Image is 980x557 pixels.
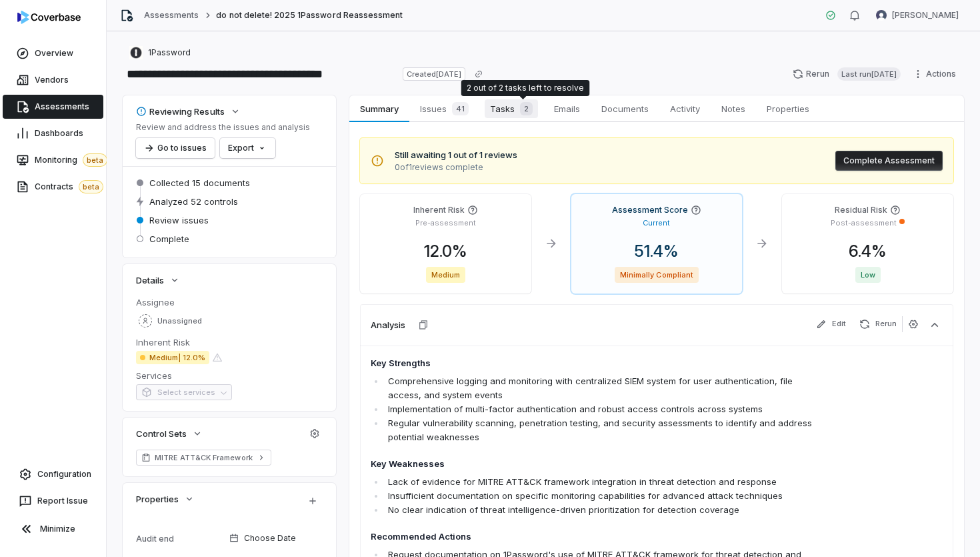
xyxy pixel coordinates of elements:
h4: Assessment Score [612,205,688,215]
a: Monitoringbeta [3,148,103,172]
li: Comprehensive logging and monitoring with centralized SIEM system for user authentication, file a... [385,374,828,402]
span: Report Issue [37,496,88,506]
li: Lack of evidence for MITRE ATT&CK framework integration in threat detection and response [385,475,828,489]
button: https://1password.com/1Password [125,41,195,65]
h4: Key Strengths [371,357,828,370]
span: 1Password [148,47,191,58]
span: do not delete! 2025 1Password Reassessment [216,10,403,21]
span: Last run [DATE] [837,67,901,81]
p: Pre-assessment [415,218,476,228]
span: Overview [35,48,73,59]
button: Rerun [854,316,902,332]
span: Minimally Compliant [615,267,699,283]
button: Minimize [5,516,101,542]
a: Configuration [5,462,101,486]
span: Notes [716,100,751,117]
span: Monitoring [35,153,107,167]
p: Post-assessment [831,218,897,228]
span: 0 of 1 reviews complete [395,162,517,173]
span: Control Sets [136,428,187,440]
li: Regular vulnerability scanning, penetration testing, and security assessments to identify and add... [385,416,828,444]
button: Copy link [467,62,491,86]
span: Properties [136,493,179,505]
button: Complete Assessment [835,151,943,171]
span: Created [DATE] [403,67,465,81]
span: MITRE ATT&CK Framework [155,452,253,463]
span: Review issues [149,214,209,226]
span: 12.0 % [413,241,478,261]
span: 6.4 % [838,241,897,261]
button: Choose Date [224,524,328,552]
dt: Services [136,370,323,382]
span: Collected 15 documents [149,177,250,189]
span: 51.4 % [623,241,689,261]
dt: Inherent Risk [136,336,323,348]
button: Actions [909,64,964,84]
div: Reviewing Results [136,105,225,117]
li: No clear indication of threat intelligence-driven prioritization for detection coverage [385,503,828,517]
button: Details [132,268,184,292]
span: Documents [596,100,654,117]
span: 41 [452,102,469,115]
h4: Key Weaknesses [371,458,828,471]
button: Sophia O'Shea avatar[PERSON_NAME] [868,5,967,25]
a: MITRE ATT&CK Framework [136,450,271,466]
span: Summary [355,100,403,117]
h4: Recommended Actions [371,530,828,544]
h3: Analysis [371,319,405,331]
span: Activity [665,100,705,117]
a: Vendors [3,68,103,92]
h4: Inherent Risk [413,205,465,215]
span: Emails [549,100,585,117]
span: beta [83,153,107,167]
li: Implementation of multi-factor authentication and robust access controls across systems [385,402,828,416]
span: Dashboards [35,128,83,139]
a: Overview [3,41,103,65]
h4: Residual Risk [835,205,887,215]
span: Analyzed 52 controls [149,195,238,207]
a: Contractsbeta [3,175,103,199]
span: Vendors [35,75,69,85]
span: Minimize [40,524,75,534]
a: Assessments [3,95,103,119]
span: Choose Date [244,533,296,544]
span: Contracts [35,180,103,193]
p: Current [643,218,670,228]
button: Properties [132,487,199,511]
span: [PERSON_NAME] [892,10,959,21]
button: Report Issue [5,489,101,513]
span: Low [855,267,881,283]
img: logo-D7KZi-bG.svg [17,11,81,24]
img: Sophia O'Shea avatar [876,10,887,21]
span: Issues [415,99,474,118]
span: Medium | 12.0% [136,351,209,364]
span: Details [136,274,164,286]
button: Edit [811,316,851,332]
span: Unassigned [157,316,202,326]
button: Export [220,138,275,158]
button: Reviewing Results [132,99,245,123]
span: Properties [761,100,815,117]
div: 2 out of 2 tasks left to resolve [467,83,585,93]
a: Assessments [144,10,199,21]
button: Go to issues [136,138,215,158]
li: Insufficient documentation on specific monitoring capabilities for advanced attack techniques [385,489,828,503]
p: Review and address the issues and analysis [136,122,310,133]
span: 2 [520,102,533,115]
a: Dashboards [3,121,103,145]
span: Medium [426,267,465,283]
span: Still awaiting 1 out of 1 reviews [395,149,517,162]
span: Assessments [35,101,89,112]
button: Control Sets [132,422,207,446]
dt: Assignee [136,296,323,308]
span: Complete [149,233,189,245]
span: Tasks [485,99,538,118]
button: RerunLast run[DATE] [785,64,909,84]
span: Configuration [37,469,91,480]
span: beta [79,180,103,193]
div: Audit end [136,534,224,544]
